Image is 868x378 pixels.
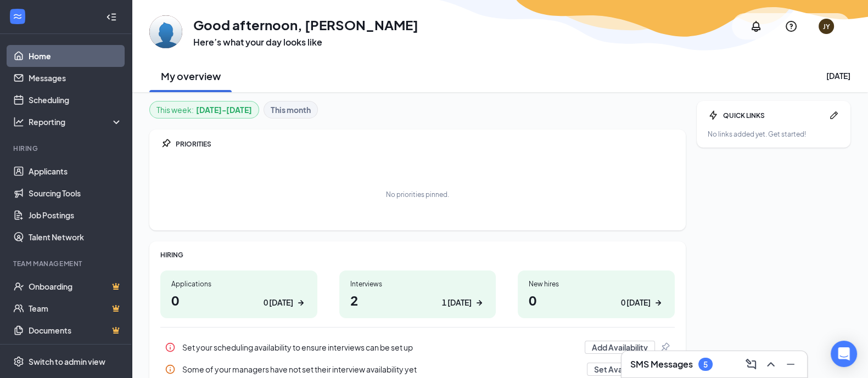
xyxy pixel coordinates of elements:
div: JY [823,22,830,31]
a: TeamCrown [29,297,122,319]
a: Job Postings [29,204,122,226]
h2: My overview [161,69,221,83]
svg: ChevronUp [764,358,777,371]
h1: Good afternoon, [PERSON_NAME] [193,15,418,34]
svg: ComposeMessage [744,358,758,371]
svg: Pin [160,138,171,149]
div: Open Intercom Messenger [831,341,857,367]
h1: 0 [171,291,306,309]
a: OnboardingCrown [29,275,122,297]
a: Sourcing Tools [29,182,122,204]
svg: Pen [828,110,839,121]
svg: QuestionInfo [785,20,798,33]
svg: ArrowRight [474,297,485,308]
div: Reporting [29,116,123,127]
div: HIRING [160,250,675,259]
b: [DATE] - [DATE] [196,104,252,116]
div: 0 [DATE] [621,297,651,308]
div: Hiring [13,144,120,153]
div: Interviews [350,279,485,289]
svg: Info [165,342,176,353]
svg: ArrowRight [653,297,664,308]
svg: WorkstreamLogo [12,11,23,22]
div: No priorities pinned. [386,190,449,199]
div: 5 [703,360,708,369]
div: Team Management [13,259,120,268]
a: Talent Network [29,226,122,248]
div: Applications [171,279,306,289]
h1: 0 [529,291,664,309]
a: Messages [29,67,122,89]
button: Add Availability [585,341,655,354]
svg: Minimize [784,358,797,371]
a: Applicants [29,160,122,182]
a: New hires00 [DATE]ArrowRight [518,270,675,318]
div: No links added yet. Get started! [708,129,839,139]
a: Scheduling [29,89,122,111]
a: Home [29,45,122,67]
b: This month [271,104,311,116]
button: Minimize [781,356,798,373]
div: Set your scheduling availability to ensure interviews can be set up [160,336,675,358]
svg: Bolt [708,110,719,121]
svg: Analysis [13,116,24,127]
h3: SMS Messages [630,358,693,370]
div: Switch to admin view [29,356,105,367]
img: Justin Young [149,15,182,48]
a: InfoSet your scheduling availability to ensure interviews can be set upAdd AvailabilityPin [160,336,675,358]
svg: ArrowRight [295,297,306,308]
div: New hires [529,279,664,289]
a: Interviews21 [DATE]ArrowRight [339,270,496,318]
div: 1 [DATE] [442,297,472,308]
svg: Info [165,364,176,375]
a: Applications00 [DATE]ArrowRight [160,270,317,318]
button: ComposeMessage [741,356,759,373]
svg: Collapse [106,12,117,22]
a: DocumentsCrown [29,319,122,341]
a: SurveysCrown [29,341,122,363]
div: [DATE] [826,70,850,81]
div: Some of your managers have not set their interview availability yet [182,364,580,375]
div: Set your scheduling availability to ensure interviews can be set up [182,342,578,353]
button: Set Availability [587,363,655,376]
div: This week : [156,104,252,116]
h3: Here’s what your day looks like [193,36,418,48]
div: 0 [DATE] [264,297,293,308]
svg: Pin [659,342,670,353]
div: PRIORITIES [176,139,675,149]
svg: Notifications [749,20,763,33]
div: QUICK LINKS [723,111,824,120]
h1: 2 [350,291,485,309]
button: ChevronUp [761,356,779,373]
svg: Settings [13,356,24,367]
